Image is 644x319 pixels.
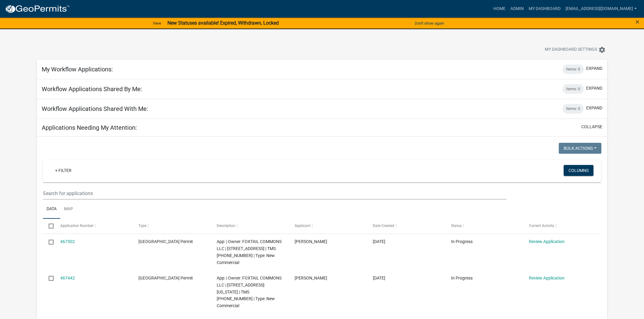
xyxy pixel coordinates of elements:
span: Date Created [373,224,394,228]
strong: New Statuses available! Expired, Withdrawn, Locked [167,20,279,26]
datatable-header-cell: Current Activity [523,219,601,233]
span: 08/21/2025 [373,239,385,244]
span: Current Activity [529,224,554,228]
datatable-header-cell: Date Created [367,219,445,233]
button: Bulk Actions [559,143,601,154]
button: Columns [564,165,593,176]
span: Type [138,224,146,228]
a: Map [60,200,77,219]
span: 08/21/2025 [373,276,385,280]
span: × [635,18,639,26]
a: Admin [508,3,526,15]
a: 467442 [60,276,75,280]
a: 467502 [60,239,75,244]
span: Application Number [60,224,93,228]
i: settings [598,46,606,53]
h5: Workflow Applications Shared By Me: [42,85,142,93]
datatable-header-cell: Application Number [54,219,133,233]
button: expand [586,85,602,91]
datatable-header-cell: Select [43,219,54,233]
input: Search for applications [43,187,507,200]
a: Review Application [529,239,565,244]
h5: Applications Needing My Attention: [42,124,137,131]
span: My Dashboard Settings [545,46,597,53]
datatable-header-cell: Applicant [289,219,367,233]
h5: Workflow Applications Shared With Me: [42,105,148,112]
a: View [150,18,164,28]
div: Items: 0 [562,64,584,74]
span: Description [217,224,235,228]
span: Jasper County Building Permit [138,239,193,244]
button: My Dashboard Settingssettings [540,44,611,56]
datatable-header-cell: Type [133,219,211,233]
div: Items: 0 [562,104,584,114]
a: Home [491,3,508,15]
datatable-header-cell: Description [211,219,289,233]
a: Data [43,200,60,219]
span: Preston Parfitt [295,239,327,244]
span: App: | Owner: FOXTAIL COMMONS LLC | 12 Leatherback Lane Ridgeland South Carolina | TMS 081-00-03-... [217,276,282,308]
span: In Progress [451,239,473,244]
h5: My Workflow Applications: [42,66,113,73]
button: Close [635,18,639,26]
div: Items: 0 [562,84,584,94]
button: Don't show again [412,18,446,28]
span: Preston Parfitt [295,276,327,280]
a: Review Application [529,276,565,280]
span: Applicant [295,224,310,228]
span: In Progress [451,276,473,280]
button: expand [586,105,602,111]
span: Jasper County Building Permit [138,276,193,280]
span: App: | Owner: FOXTAIL COMMONS LLC | 53 Foxtail Drive, Ridgeland SC | TMS 081-00-03-030 | Type: Ne... [217,239,282,265]
a: + Filter [50,165,76,176]
button: expand [586,65,602,72]
span: Status [451,224,462,228]
a: My Dashboard [526,3,563,15]
a: [EMAIL_ADDRESS][DOMAIN_NAME] [563,3,639,15]
datatable-header-cell: Status [445,219,523,233]
button: collapse [581,124,602,130]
